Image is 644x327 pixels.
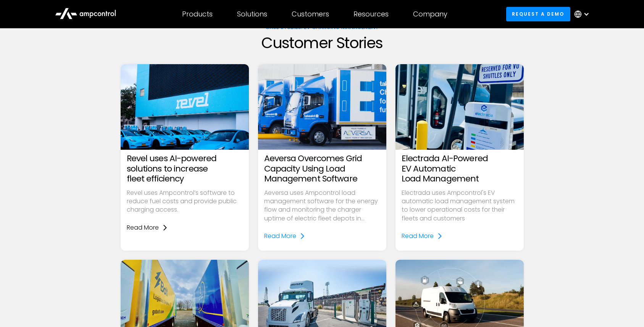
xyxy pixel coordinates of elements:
div: Read More [127,223,159,232]
p: Aeversa uses Ampcontrol load management software for the energy flow and monitoring the charger u... [264,189,380,223]
h3: Aeversa Overcomes Grid Capacity Using Load Management Software [264,154,380,184]
div: Resources [353,10,389,18]
a: Request a demo [506,7,570,21]
div: Customers [292,10,329,18]
div: Products [182,10,213,18]
div: Read More [264,232,296,240]
a: Read More [402,232,443,240]
h2: Customer Stories [121,34,524,52]
a: Read More [264,232,305,240]
h3: Revel uses AI-powered solutions to increase fleet efficiency [127,154,243,184]
a: Read More [127,223,168,232]
div: Solutions [237,10,267,18]
h3: Electrada AI-Powered EV Automatic Load Management [402,154,518,184]
p: Electrada uses Ampcontrol's EV automatic load management system to lower operational costs for th... [402,189,518,223]
p: Revel uses Ampcontrol’s software to reduce fuel costs and provide public charging access. [127,189,243,214]
div: Company [413,10,447,18]
h1: Case Studies: EV charging management [121,24,524,31]
div: Read More [402,232,434,240]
